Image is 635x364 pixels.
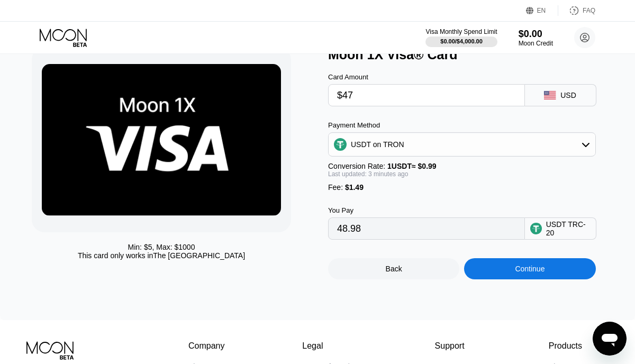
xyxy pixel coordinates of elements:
div: $0.00 / $4,000.00 [440,38,483,44]
div: USD [560,91,576,99]
input: $0.00 [337,85,516,106]
div: Visa Monthly Spend Limit$0.00/$4,000.00 [425,28,497,47]
div: Card Amount [328,73,525,81]
iframe: Button to launch messaging window [593,322,627,356]
span: $1.49 [345,183,364,192]
div: Last updated: 3 minutes ago [328,170,596,178]
div: Min: $ 5 , Max: $ 1000 [128,243,195,251]
div: You Pay [328,206,525,214]
div: $0.00Moon Credit [519,29,553,47]
div: USDT on TRON [351,140,404,149]
div: FAQ [558,5,595,16]
div: This card only works in The [GEOGRAPHIC_DATA] [78,251,245,260]
div: Moon 1X Visa® Card [328,47,614,62]
div: Visa Monthly Spend Limit [425,28,497,35]
div: EN [537,7,546,14]
div: Products [549,341,582,351]
div: Continue [464,258,595,279]
div: Continue [515,265,545,273]
div: Legal [302,341,357,351]
span: 1 USDT ≈ $0.99 [387,162,437,170]
div: Company [188,341,225,351]
div: Back [386,265,402,273]
div: EN [526,5,558,16]
div: Moon Credit [519,40,553,47]
div: FAQ [583,7,595,14]
div: Conversion Rate: [328,162,596,170]
div: Support [435,341,471,351]
div: USDT on TRON [329,134,595,155]
div: $0.00 [519,29,553,40]
div: USDT TRC-20 [546,220,591,237]
div: Payment Method [328,121,596,129]
div: Fee : [328,183,596,192]
div: Back [328,258,459,279]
